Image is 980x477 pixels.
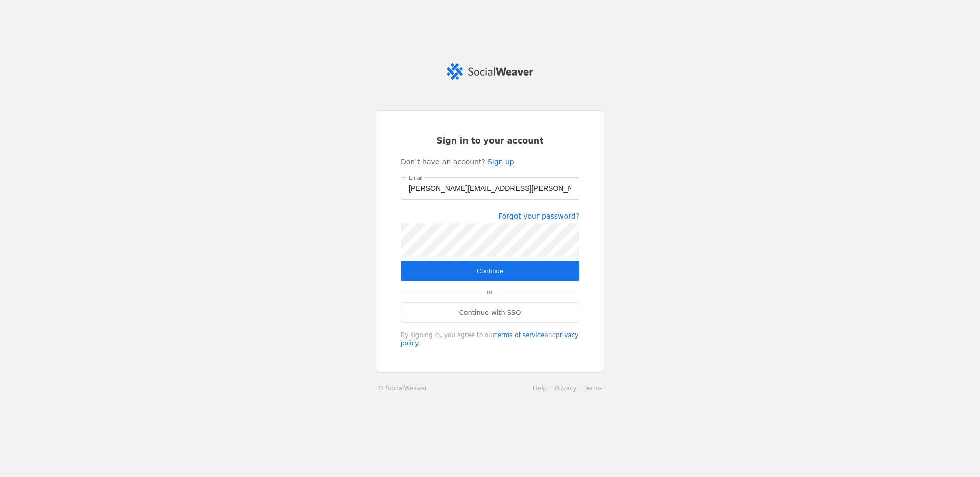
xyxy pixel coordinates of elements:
a: Sign up [487,157,514,167]
a: Terms [584,385,602,392]
div: By signing in, you agree to our and . [401,331,579,347]
span: or [482,282,498,302]
a: privacy policy [401,331,578,347]
mat-label: Email [409,173,422,182]
a: Forgot your password? [498,212,579,220]
button: Continue [401,261,579,281]
a: Continue with SSO [401,302,579,323]
a: Privacy [554,385,576,392]
input: Email [409,182,571,195]
a: terms of service [495,331,545,339]
li: · [577,383,584,393]
span: Don't have an account? [401,157,485,167]
a: Help [533,385,547,392]
span: Continue [477,266,503,276]
span: Sign in to your account [436,135,544,147]
a: © SocialWeaver [378,383,427,393]
li: · [547,383,554,393]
